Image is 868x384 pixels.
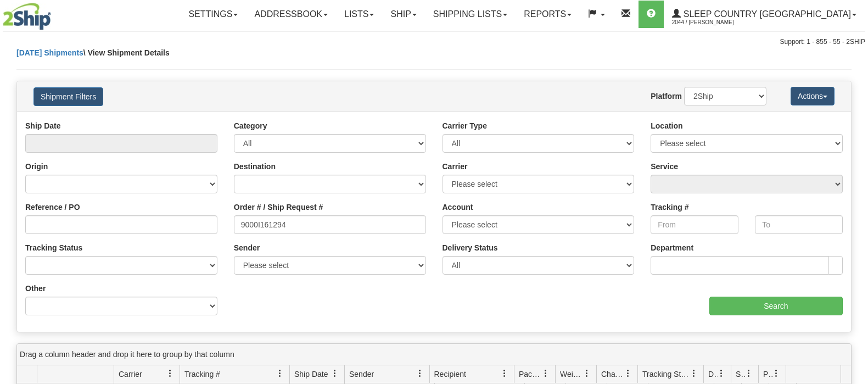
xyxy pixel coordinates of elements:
a: Ship Date filter column settings [326,364,344,383]
div: grid grouping header [17,344,851,365]
span: Charge [601,369,624,380]
a: Weight filter column settings [578,364,596,383]
span: 2044 / [PERSON_NAME] [672,17,754,28]
label: Ship Date [25,120,61,131]
button: Actions [791,87,835,105]
label: Tracking Status [25,242,82,253]
span: Weight [560,369,583,380]
a: Reports [516,1,580,28]
span: Sleep Country [GEOGRAPHIC_DATA] [681,9,851,19]
input: Search [709,297,843,315]
a: Settings [180,1,246,28]
label: Carrier Type [443,120,487,131]
a: Packages filter column settings [536,364,555,383]
label: Destination [234,161,276,172]
a: Pickup Status filter column settings [767,364,786,383]
label: Location [651,120,682,131]
a: Tracking Status filter column settings [685,364,703,383]
label: Service [651,161,678,172]
button: Shipment Filters [33,87,103,106]
label: Carrier [443,161,468,172]
span: Ship Date [294,369,328,380]
span: Sender [349,369,374,380]
a: Tracking # filter column settings [271,364,289,383]
label: Sender [234,242,260,253]
label: Other [25,283,46,294]
label: Tracking # [651,202,688,213]
a: Charge filter column settings [619,364,637,383]
a: Addressbook [246,1,336,28]
label: Origin [25,161,48,172]
span: Carrier [119,369,142,380]
span: Tracking # [184,369,220,380]
input: From [651,215,738,234]
span: Shipment Issues [736,369,745,380]
label: Category [234,120,267,131]
a: Recipient filter column settings [495,364,514,383]
iframe: chat widget [843,136,867,248]
a: Delivery Status filter column settings [712,364,731,383]
label: Account [443,202,473,213]
a: Carrier filter column settings [161,364,180,383]
label: Platform [651,91,682,102]
span: Pickup Status [763,369,772,380]
a: Ship [382,1,424,28]
span: Recipient [434,369,466,380]
span: \ View Shipment Details [83,48,170,57]
input: To [755,215,843,234]
label: Reference / PO [25,202,80,213]
a: [DATE] Shipments [16,48,83,57]
span: Packages [519,369,542,380]
label: Order # / Ship Request # [234,202,323,213]
span: Delivery Status [708,369,718,380]
a: Sender filter column settings [411,364,429,383]
label: Department [651,242,693,253]
a: Shipping lists [425,1,516,28]
span: Tracking Status [642,369,690,380]
a: Sleep Country [GEOGRAPHIC_DATA] 2044 / [PERSON_NAME] [664,1,865,28]
a: Lists [336,1,382,28]
a: Shipment Issues filter column settings [740,364,758,383]
div: Support: 1 - 855 - 55 - 2SHIP [3,37,865,47]
img: logo2044.jpg [3,3,51,30]
label: Delivery Status [443,242,498,253]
